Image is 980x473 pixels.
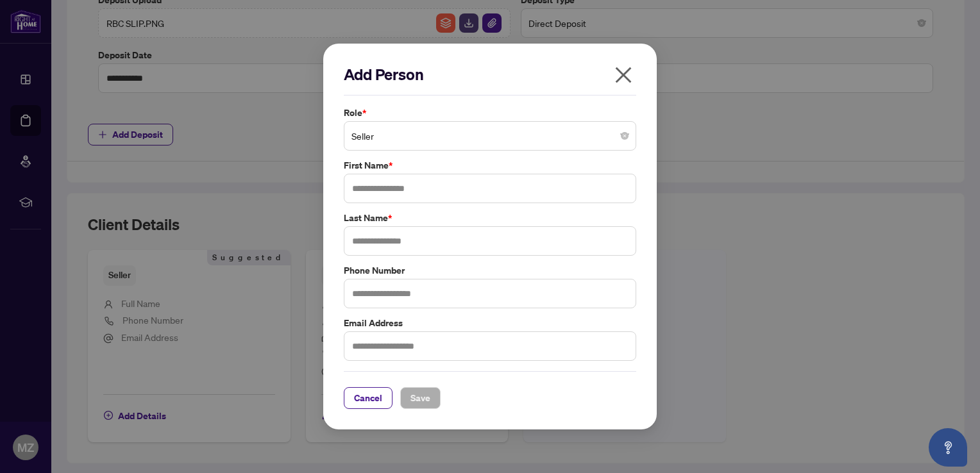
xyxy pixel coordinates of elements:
label: Email Address [344,316,636,330]
button: Cancel [344,387,393,409]
span: close [613,65,634,85]
button: Save [400,387,441,409]
span: close-circle [621,132,629,140]
button: Open asap [929,428,967,467]
label: Role [344,106,636,120]
label: Phone Number [344,263,636,278]
h2: Add Person [344,64,636,85]
span: Seller [351,124,629,148]
span: Cancel [354,388,382,408]
label: First Name [344,158,636,172]
label: Last Name [344,211,636,225]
